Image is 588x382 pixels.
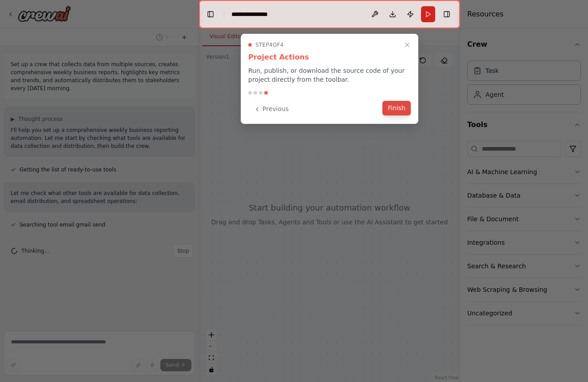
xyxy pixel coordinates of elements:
span: Step 4 of 4 [255,41,284,48]
h3: Project Actions [248,52,411,63]
button: Hide left sidebar [204,8,217,20]
button: Previous [248,102,294,116]
button: Close walkthrough [402,40,413,50]
button: Finish [382,101,411,115]
p: Run, publish, or download the source code of your project directly from the toolbar. [248,66,411,84]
